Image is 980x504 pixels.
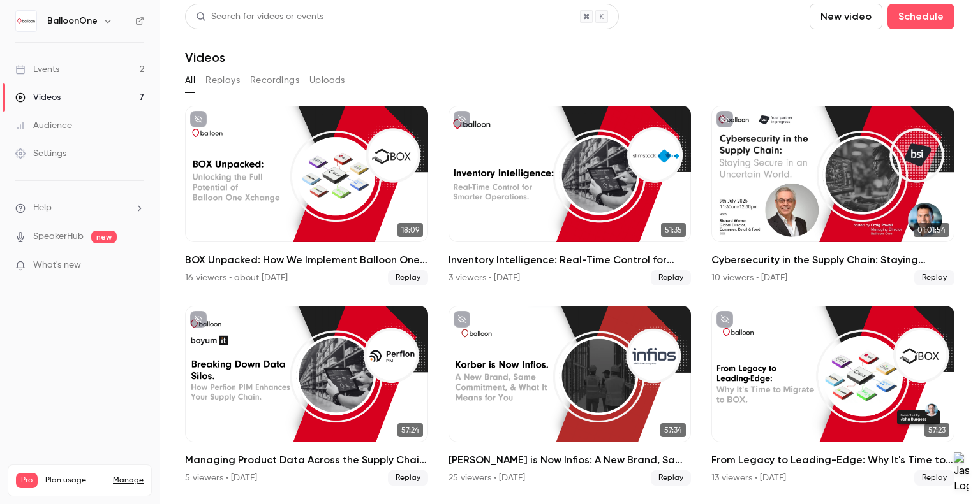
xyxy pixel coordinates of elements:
span: Plan usage [45,475,105,486]
button: unpublished [716,111,733,127]
span: 57:24 [397,423,423,437]
h2: BOX Unpacked: How We Implement Balloon One Xchange (BOX)—Our Proven Project Methodology [185,252,428,268]
div: Videos [15,91,61,104]
li: From Legacy to Leading-Edge: Why It's Time to Migrate to BOX [711,306,954,486]
span: Replay [651,470,691,486]
div: 3 viewers • [DATE] [449,271,520,284]
a: Manage [113,475,144,486]
div: 13 viewers • [DATE] [711,472,786,484]
button: unpublished [716,311,733,328]
h1: Videos [185,50,225,65]
h2: Managing Product Data Across the Supply Chain Is Complex. Let’s Simplify It. [185,452,428,468]
span: Help [33,201,52,215]
span: new [91,231,117,243]
div: 10 viewers • [DATE] [711,271,787,284]
h6: BalloonOne [47,15,98,27]
div: Events [15,63,59,76]
section: Videos [185,4,954,493]
button: New video [810,4,882,29]
span: 51:35 [661,223,686,237]
span: Replay [388,270,428,285]
img: BalloonOne [16,11,36,31]
span: 57:23 [924,423,949,437]
a: SpeakerHub [33,230,84,243]
h2: Cybersecurity in the Supply Chain: Staying Secure in an Uncertain World - In partnership with BSI [711,252,954,268]
li: Managing Product Data Across the Supply Chain Is Complex. Let’s Simplify It. [185,306,428,486]
a: 51:35Inventory Intelligence: Real-Time Control for Smarter Operations with Slimstock3 viewers • [... [449,106,692,285]
button: All [185,70,195,90]
button: Replays [205,70,240,90]
span: Replay [914,470,954,486]
a: 57:24Managing Product Data Across the Supply Chain Is Complex. Let’s Simplify It.5 viewers • [DAT... [185,306,428,486]
button: unpublished [190,311,207,328]
a: 18:09BOX Unpacked: How We Implement Balloon One Xchange (BOX)—Our Proven Project Methodology16 vi... [185,106,428,285]
div: 25 viewers • [DATE] [449,472,525,484]
a: 57:34[PERSON_NAME] is Now Infios: A New Brand, Same Commitment, and What It Means for You.25 view... [449,306,692,486]
span: Pro [16,473,38,488]
h2: From Legacy to Leading-Edge: Why It's Time to Migrate to BOX [711,452,954,468]
div: 5 viewers • [DATE] [185,472,257,484]
li: Inventory Intelligence: Real-Time Control for Smarter Operations with Slimstock [449,106,692,285]
li: Cybersecurity in the Supply Chain: Staying Secure in an Uncertain World - In partnership with BSI [711,106,954,285]
button: Recordings [250,70,299,90]
div: Audience [15,119,72,132]
div: Search for videos or events [196,10,323,24]
span: What's new [33,259,81,272]
span: Replay [651,270,691,285]
div: Settings [15,147,66,160]
span: 57:34 [660,423,686,437]
span: 01:01:54 [914,223,949,237]
button: unpublished [454,311,470,328]
a: 57:23From Legacy to Leading-Edge: Why It's Time to Migrate to BOX13 viewers • [DATE]Replay [711,306,954,486]
span: Replay [914,270,954,285]
button: Uploads [309,70,345,90]
span: Replay [388,470,428,486]
button: unpublished [190,111,207,127]
iframe: Noticeable Trigger [129,260,144,271]
h2: Inventory Intelligence: Real-Time Control for Smarter Operations with Slimstock [449,252,692,268]
button: unpublished [454,111,470,127]
a: 01:01:54Cybersecurity in the Supply Chain: Staying Secure in an Uncertain World - In partnership ... [711,106,954,285]
div: 16 viewers • about [DATE] [185,271,288,284]
li: BOX Unpacked: How We Implement Balloon One Xchange (BOX)—Our Proven Project Methodology [185,106,428,285]
button: Schedule [887,4,954,29]
span: 18:09 [397,223,423,237]
li: Korber is Now Infios: A New Brand, Same Commitment, and What It Means for You. [449,306,692,486]
h2: [PERSON_NAME] is Now Infios: A New Brand, Same Commitment, and What It Means for You. [449,452,692,468]
li: help-dropdown-opener [15,201,144,215]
